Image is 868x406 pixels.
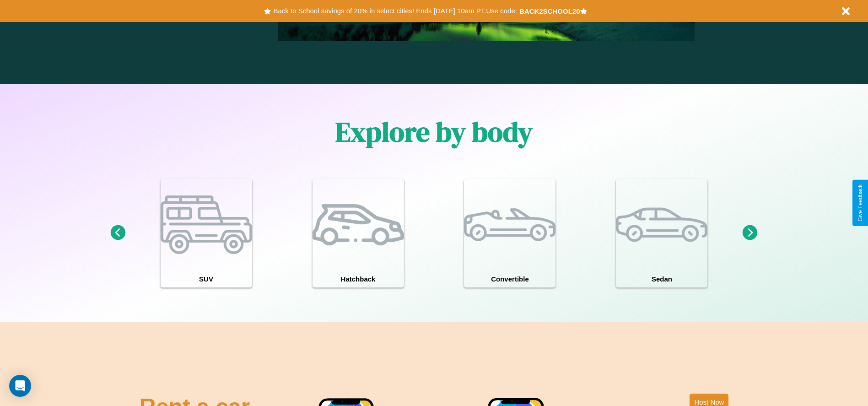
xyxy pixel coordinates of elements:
[857,184,863,222] div: Give Feedback
[313,271,404,287] h4: Hatchback
[161,271,252,287] h4: SUV
[335,113,533,151] h1: Explore by body
[616,271,707,287] h4: Sedan
[464,271,555,287] h4: Convertible
[9,375,31,397] div: Open Intercom Messenger
[519,7,580,15] b: BACK2SCHOOL20
[271,5,519,17] button: Back to School savings of 20% in select cities! Ends [DATE] 10am PT.Use code:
